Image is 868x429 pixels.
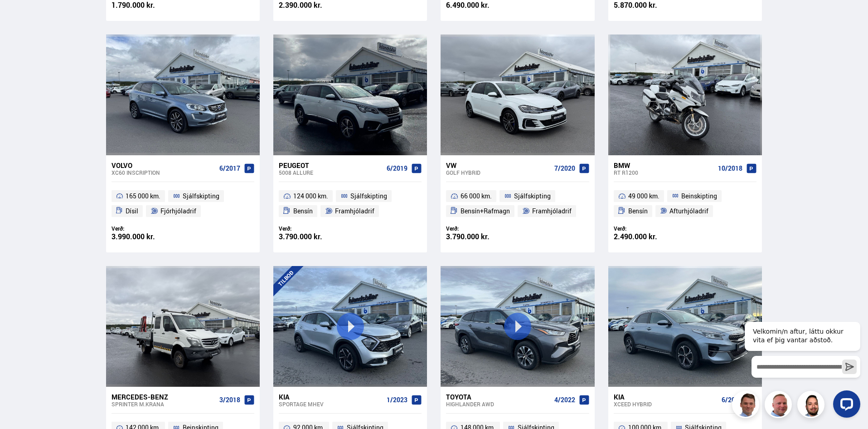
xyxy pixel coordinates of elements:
[446,233,518,241] div: 3.790.000 kr.
[350,191,387,202] span: Sjálfskipting
[614,401,718,407] div: XCeed HYBRID
[514,191,551,202] span: Sjálfskipting
[112,393,216,401] div: Mercedes-Benz
[219,396,240,404] span: 3/2018
[722,396,742,404] span: 6/2022
[681,191,717,202] span: Beinskipting
[293,206,313,217] span: Bensín
[614,233,685,241] div: 2.490.000 kr.
[112,169,216,176] div: XC60 INSCRIPTION
[446,161,550,169] div: VW
[446,225,518,232] div: Verð:
[112,225,183,232] div: Verð:
[669,206,708,217] span: Afturhjóladrif
[219,165,240,172] span: 6/2017
[279,233,350,241] div: 3.790.000 kr.
[614,225,685,232] div: Verð:
[441,155,594,252] a: VW Golf HYBRID 7/2020 66 000 km. Sjálfskipting Bensín+Rafmagn Framhjóladrif Verð: 3.790.000 kr.
[126,206,138,217] span: Dísil
[126,191,160,202] span: 165 000 km.
[106,155,260,252] a: Volvo XC60 INSCRIPTION 6/2017 165 000 km. Sjálfskipting Dísil Fjórhjóladrif Verð: 3.990.000 kr.
[112,161,216,169] div: Volvo
[112,1,183,9] div: 1.790.000 kr.
[112,401,216,407] div: Sprinter M.KRANA
[279,225,350,232] div: Verð:
[461,191,492,202] span: 66 000 km.
[614,1,685,9] div: 5.870.000 kr.
[718,165,742,172] span: 10/2018
[554,165,575,172] span: 7/2020
[614,161,714,169] div: BMW
[628,206,648,217] span: Bensín
[273,155,427,252] a: Peugeot 5008 ALLURE 6/2019 124 000 km. Sjálfskipting Bensín Framhjóladrif Verð: 3.790.000 kr.
[279,161,383,169] div: Peugeot
[608,155,762,252] a: BMW RT R1200 10/2018 49 000 km. Beinskipting Bensín Afturhjóladrif Verð: 2.490.000 kr.
[293,191,328,202] span: 124 000 km.
[446,393,550,401] div: Toyota
[279,401,383,407] div: Sportage MHEV
[446,169,550,176] div: Golf HYBRID
[279,169,383,176] div: 5008 ALLURE
[183,191,219,202] span: Sjálfskipting
[532,206,572,217] span: Framhjóladrif
[737,305,864,425] iframe: LiveChat chat widget
[387,165,407,172] span: 6/2019
[112,233,183,241] div: 3.990.000 kr.
[614,393,718,401] div: Kia
[733,392,761,419] img: FbJEzSuNWCJXmdc-.webp
[387,396,407,404] span: 1/2023
[446,401,550,407] div: Highlander AWD
[160,206,196,217] span: Fjórhjóladrif
[628,191,659,202] span: 49 000 km.
[446,1,518,9] div: 6.490.000 kr.
[279,1,350,9] div: 2.390.000 kr.
[554,396,575,404] span: 4/2022
[461,206,510,217] span: Bensín+Rafmagn
[335,206,374,217] span: Framhjóladrif
[614,169,714,176] div: RT R1200
[279,393,383,401] div: Kia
